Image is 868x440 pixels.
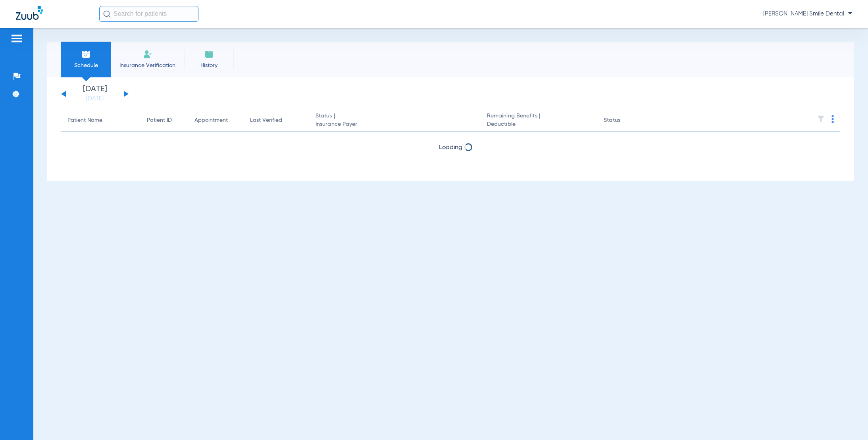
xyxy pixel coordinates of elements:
th: Status | [309,110,481,132]
img: Manual Insurance Verification [143,50,152,59]
div: Patient ID [147,116,172,125]
span: Insurance Payer [316,120,474,129]
span: Loading [439,144,462,151]
div: Patient ID [147,116,182,125]
span: Schedule [67,61,105,69]
li: [DATE] [71,85,119,103]
span: Deductible [487,120,591,129]
div: Appointment [194,116,228,125]
a: [DATE] [71,95,119,103]
img: hamburger-icon [10,34,23,43]
div: Patient Name [67,116,134,125]
div: Last Verified [250,116,303,125]
th: Remaining Benefits | [481,110,597,132]
div: Appointment [194,116,237,125]
img: filter.svg [817,115,825,123]
span: [PERSON_NAME] Smile Dental [763,10,852,18]
img: group-dot-blue.svg [831,115,834,123]
img: Zuub Logo [16,6,43,20]
img: Schedule [81,50,91,59]
img: Search Icon [103,10,110,17]
div: Last Verified [250,116,282,125]
span: History [190,61,228,69]
div: Patient Name [67,116,102,125]
th: Status [597,110,651,132]
input: Search for patients [99,6,198,22]
span: Insurance Verification [117,61,178,69]
img: History [204,50,214,59]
